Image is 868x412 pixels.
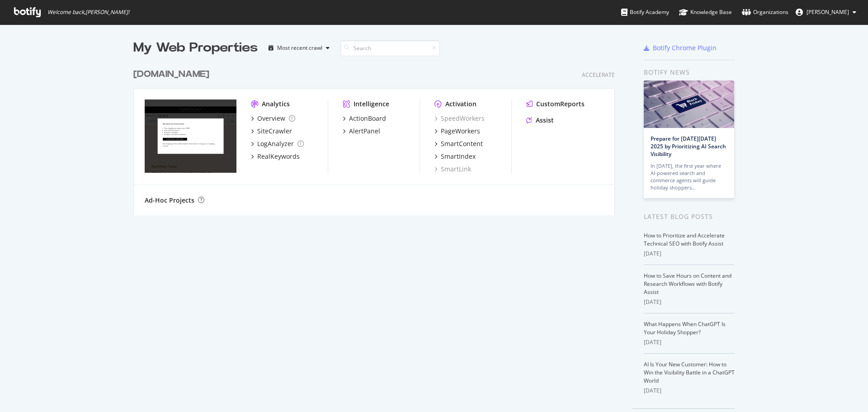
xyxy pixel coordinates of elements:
[349,114,386,123] div: ActionBoard
[788,5,863,19] button: [PERSON_NAME]
[441,127,480,136] div: PageWorkers
[257,127,292,136] div: SiteCrawler
[133,68,209,81] div: [DOMAIN_NAME]
[536,116,554,125] div: Assist
[644,298,735,306] div: [DATE]
[277,45,322,51] div: Most recent crawl
[653,43,717,52] div: Botify Chrome Plugin
[742,8,788,17] div: Organizations
[526,99,585,109] a: CustomReports
[251,152,300,161] a: RealKeywords
[133,57,622,215] div: grid
[257,152,300,161] div: RealKeywords
[441,152,476,161] div: SmartIndex
[644,43,717,52] a: Botify Chrome Plugin
[644,212,735,222] div: Latest Blog Posts
[251,114,295,123] a: Overview
[265,41,333,55] button: Most recent crawl
[582,71,615,79] div: Accelerate
[343,127,380,136] a: AlertPanel
[644,360,735,384] a: AI Is Your New Customer: How to Win the Visibility Battle in a ChatGPT World
[644,81,734,128] img: Prepare for Black Friday 2025 by Prioritizing AI Search Visibility
[133,39,258,57] div: My Web Properties
[644,387,735,395] div: [DATE]
[434,139,483,148] a: SmartContent
[644,338,735,346] div: [DATE]
[651,162,727,191] div: In [DATE], the first year where AI-powered search and commerce agents will guide holiday shoppers…
[251,139,304,148] a: LogAnalyzer
[340,40,440,56] input: Search
[434,127,480,136] a: PageWorkers
[644,272,731,296] a: How to Save Hours on Content and Research Workflows with Botify Assist
[651,135,726,158] a: Prepare for [DATE][DATE] 2025 by Prioritizing AI Search Visibility
[644,67,735,77] div: Botify news
[644,250,735,258] div: [DATE]
[526,116,554,125] a: Assist
[536,99,585,109] div: CustomReports
[343,114,386,123] a: ActionBoard
[133,68,213,81] a: [DOMAIN_NAME]
[349,127,380,136] div: AlertPanel
[434,165,471,174] a: SmartLink
[445,99,476,109] div: Activation
[145,196,194,205] div: Ad-Hoc Projects
[644,232,725,247] a: How to Prioritize and Accelerate Technical SEO with Botify Assist
[354,99,389,109] div: Intelligence
[47,9,129,16] span: Welcome back, [PERSON_NAME] !
[434,152,476,161] a: SmartIndex
[262,99,290,109] div: Analytics
[257,114,285,123] div: Overview
[251,127,292,136] a: SiteCrawler
[257,139,294,148] div: LogAnalyzer
[679,8,732,17] div: Knowledge Base
[434,114,485,123] a: SpeedWorkers
[621,8,669,17] div: Botify Academy
[441,139,483,148] div: SmartContent
[807,8,849,16] span: Mark Dougall
[145,99,236,173] img: www.monicavinader.com
[644,320,726,336] a: What Happens When ChatGPT Is Your Holiday Shopper?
